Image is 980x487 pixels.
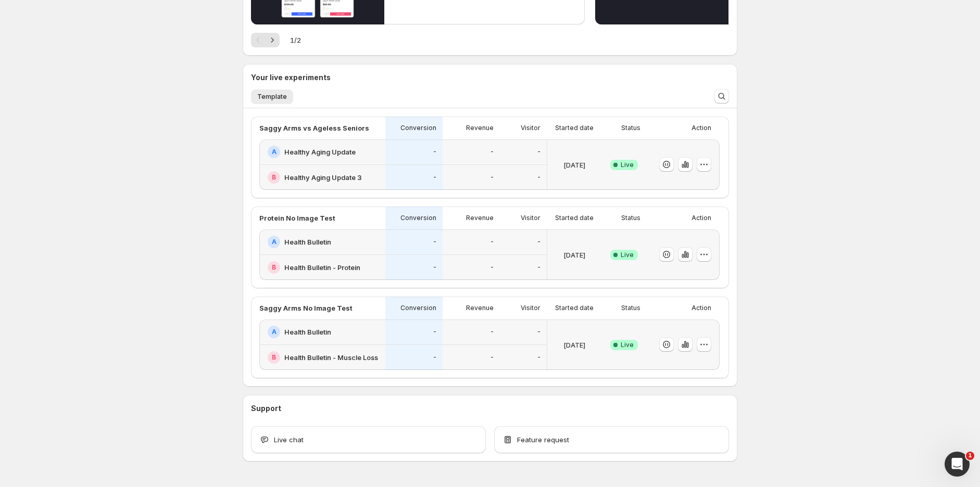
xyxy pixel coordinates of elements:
[555,214,594,222] p: Started date
[272,148,277,156] h2: A
[692,304,711,312] p: Action
[537,263,541,272] p: -
[433,148,436,156] p: -
[400,304,436,312] p: Conversion
[257,93,287,101] span: Template
[259,123,369,133] p: Saggy Arms vs Ageless Seniors
[433,328,436,336] p: -
[284,237,331,247] h2: Health Bulletin
[621,161,634,169] span: Live
[274,434,304,445] span: Live chat
[272,353,276,362] h2: B
[284,352,378,363] h2: Health Bulletin - Muscle Loss
[563,160,585,170] p: [DATE]
[621,251,634,259] span: Live
[290,35,301,45] span: 1 / 2
[491,238,494,246] p: -
[284,327,331,337] h2: Health Bulletin
[259,213,335,223] p: Protein No Image Test
[537,238,541,246] p: -
[563,250,585,260] p: [DATE]
[621,214,640,222] p: Status
[945,452,970,477] iframe: Intercom live chat
[272,238,277,246] h2: A
[433,353,436,362] p: -
[284,147,356,157] h2: Healthy Aging Update
[272,263,276,272] h2: B
[400,214,436,222] p: Conversion
[621,341,634,349] span: Live
[272,173,276,182] h2: B
[400,124,436,132] p: Conversion
[251,72,331,83] h3: Your live experiments
[555,124,594,132] p: Started date
[466,214,494,222] p: Revenue
[521,124,541,132] p: Visitor
[272,328,277,336] h2: A
[537,173,541,182] p: -
[692,214,711,222] p: Action
[466,124,494,132] p: Revenue
[537,353,541,362] p: -
[491,328,494,336] p: -
[692,124,711,132] p: Action
[491,353,494,362] p: -
[259,303,353,313] p: Saggy Arms No Image Test
[537,328,541,336] p: -
[714,89,729,104] button: Search and filter results
[491,173,494,182] p: -
[466,304,494,312] p: Revenue
[251,403,281,414] h3: Support
[563,340,585,350] p: [DATE]
[251,33,280,47] nav: Pagination
[491,148,494,156] p: -
[265,33,280,47] button: Next
[433,238,436,246] p: -
[555,304,594,312] p: Started date
[491,263,494,272] p: -
[433,263,436,272] p: -
[521,304,541,312] p: Visitor
[433,173,436,182] p: -
[284,262,360,273] h2: Health Bulletin - Protein
[966,452,974,460] span: 1
[537,148,541,156] p: -
[284,172,362,183] h2: Healthy Aging Update 3
[517,434,569,445] span: Feature request
[521,214,541,222] p: Visitor
[621,304,640,312] p: Status
[621,124,640,132] p: Status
